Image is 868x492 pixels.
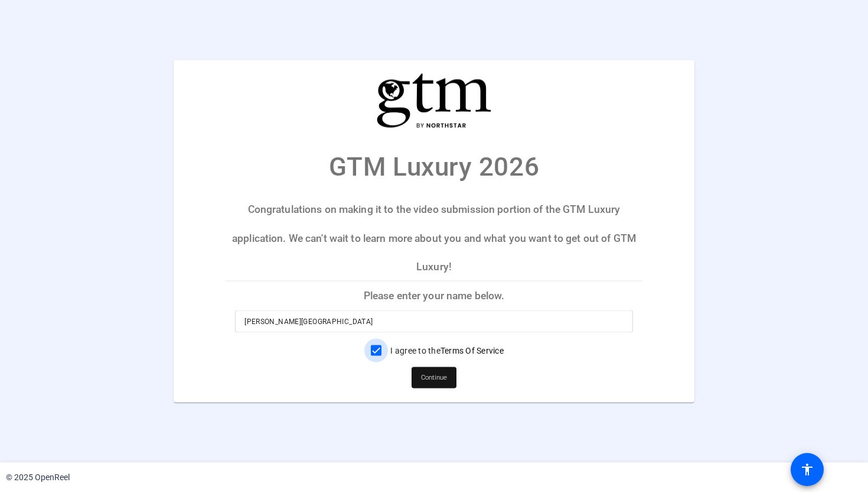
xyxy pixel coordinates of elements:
[800,462,814,477] mat-icon: accessibility
[244,314,624,328] input: Enter your name
[375,72,493,130] img: company-logo
[388,344,504,356] label: I agree to the
[412,367,456,388] button: Continue
[226,281,642,310] p: Please enter your name below.
[329,147,539,186] p: GTM Luxury 2026
[6,471,70,484] div: © 2025 OpenReel
[421,368,447,386] span: Continue
[226,195,642,281] p: Congratulations on making it to the video submission portion of the GTM Luxury application. We ca...
[440,345,504,355] a: Terms Of Service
